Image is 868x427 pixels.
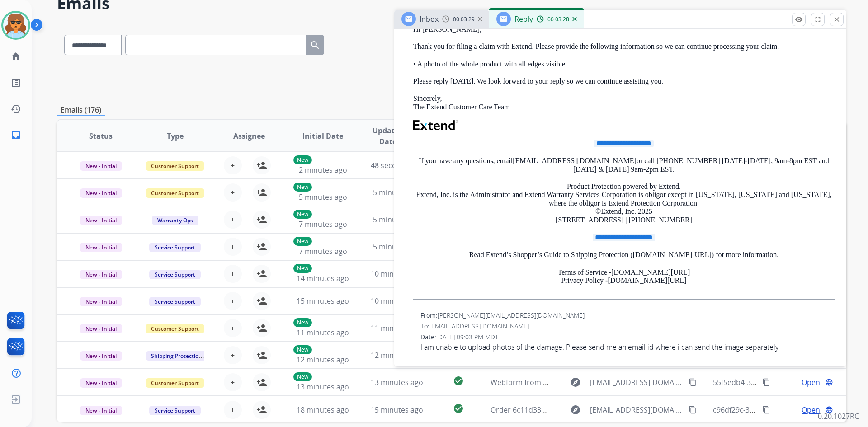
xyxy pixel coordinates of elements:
[689,378,697,386] mat-icon: content_copy
[10,130,21,141] mat-icon: inbox
[80,216,122,225] span: New - Initial
[436,333,498,341] span: [DATE] 09:03 PM MDT
[146,324,204,333] span: Customer Support
[293,264,312,273] p: New
[224,183,242,202] button: +
[413,42,835,51] p: Thank you for filing a claim with Extend. Please provide the following information so we can cont...
[293,210,312,219] p: New
[89,131,113,141] span: Status
[413,183,835,224] p: Product Protection powered by Extend. Extend, Inc. is the Administrator and Extend Warranty Servi...
[297,296,349,306] span: 15 minutes ago
[371,377,423,387] span: 13 minutes ago
[299,219,347,229] span: 7 minutes ago
[371,160,424,170] span: 48 seconds ago
[299,165,347,175] span: 2 minutes ago
[231,160,235,171] span: +
[547,16,569,23] span: 00:03:28
[256,377,267,388] mat-icon: person_add
[413,120,458,130] img: Extend Logo
[10,103,21,114] mat-icon: history
[80,351,122,361] span: New - Initial
[371,296,423,306] span: 10 minutes ago
[233,131,265,141] span: Assignee
[231,377,235,388] span: +
[453,375,464,386] mat-icon: check_circle
[413,77,835,85] p: Please reply [DATE]. We look forward to your reply so we can continue assisting you.
[256,296,267,306] mat-icon: person_add
[420,311,835,320] div: From:
[371,269,423,279] span: 10 minutes ago
[491,377,695,387] span: Webform from [EMAIL_ADDRESS][DOMAIN_NAME] on [DATE]
[368,125,409,147] span: Updated Date
[256,404,267,415] mat-icon: person_add
[371,405,423,415] span: 15 minutes ago
[713,377,849,387] span: 55f5edb4-3d68-4e2f-87e0-3dc993fb3721
[3,13,28,38] img: avatar
[413,268,835,285] p: Terms of Service - Privacy Policy -
[149,270,201,279] span: Service Support
[80,270,122,279] span: New - Initial
[293,183,312,192] p: New
[818,411,859,422] p: 0.20.1027RC
[420,14,439,24] span: Inbox
[256,187,267,198] mat-icon: person_add
[297,355,349,365] span: 12 minutes ago
[256,268,267,279] mat-icon: person_add
[10,77,21,88] mat-icon: list_alt
[231,296,235,306] span: +
[453,16,475,23] span: 00:03:29
[795,15,803,23] mat-icon: remove_red_eye
[80,378,122,388] span: New - Initial
[373,242,421,252] span: 5 minutes ago
[293,155,312,164] p: New
[413,251,835,259] p: Read Extend’s Shopper’s Guide to Shipping Protection ( ) for more information.
[590,377,683,388] span: [EMAIL_ADDRESS][DOMAIN_NAME]
[224,346,242,364] button: +
[453,403,464,414] mat-icon: check_circle
[825,378,833,386] mat-icon: language
[224,292,242,310] button: +
[429,322,529,330] span: [EMAIL_ADDRESS][DOMAIN_NAME]
[146,188,204,198] span: Customer Support
[570,377,581,388] mat-icon: explore
[371,350,423,360] span: 12 minutes ago
[231,187,235,198] span: +
[224,265,242,283] button: +
[514,14,533,24] span: Reply
[297,382,349,392] span: 13 minutes ago
[814,15,822,23] mat-icon: fullscreen
[413,94,835,111] p: Sincerely, The Extend Customer Care Team
[420,342,835,352] span: I am unable to upload photos of the damage. Please send me an email id where i can send the image...
[256,160,267,171] mat-icon: person_add
[293,345,312,354] p: New
[167,131,184,141] span: Type
[80,406,122,415] span: New - Initial
[833,15,841,23] mat-icon: close
[231,323,235,333] span: +
[231,404,235,415] span: +
[491,405,649,415] span: Order 6c11d33d-00cf-4c09-900e-4217795091c8
[689,406,697,414] mat-icon: content_copy
[256,214,267,225] mat-icon: person_add
[299,246,347,256] span: 7 minutes ago
[590,404,683,415] span: [EMAIL_ADDRESS][DOMAIN_NAME]
[373,188,421,197] span: 5 minutes ago
[297,273,349,283] span: 14 minutes ago
[373,215,421,225] span: 5 minutes ago
[146,351,208,361] span: Shipping Protection
[297,328,349,338] span: 11 minutes ago
[420,333,835,342] div: Date:
[513,157,637,164] a: [EMAIL_ADDRESS][DOMAIN_NAME]
[224,401,242,419] button: +
[802,377,820,388] span: Open
[256,241,267,252] mat-icon: person_add
[80,188,122,198] span: New - Initial
[297,405,349,415] span: 18 minutes ago
[224,319,242,337] button: +
[420,322,835,331] div: To:
[146,161,204,171] span: Customer Support
[438,311,585,319] span: [PERSON_NAME][EMAIL_ADDRESS][DOMAIN_NAME]
[762,378,770,386] mat-icon: content_copy
[80,297,122,306] span: New - Initial
[224,211,242,229] button: +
